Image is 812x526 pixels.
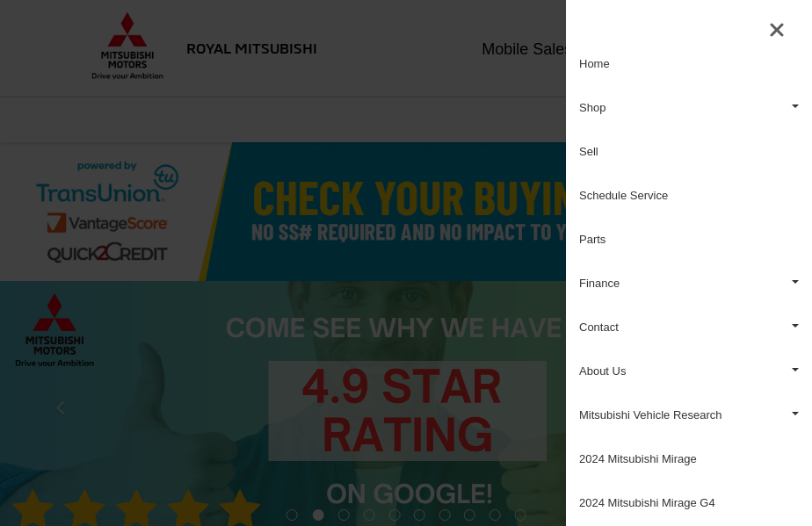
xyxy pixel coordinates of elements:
[566,262,812,306] a: Finance
[566,437,812,481] a: 2024 Mitsubishi Mirage
[566,481,812,525] a: 2024 Mitsubishi Mirage G4
[764,18,790,42] button: Close Sidebar
[566,306,812,349] a: Contact
[566,130,812,174] a: Sell
[566,349,812,393] a: About Us
[566,86,812,130] a: Shop
[566,393,812,437] a: Mitsubishi Vehicle Research
[566,42,812,86] a: Home
[566,174,812,218] a: Schedule Service: Opens in a new tab
[566,218,812,262] a: Parts: Opens in a new tab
